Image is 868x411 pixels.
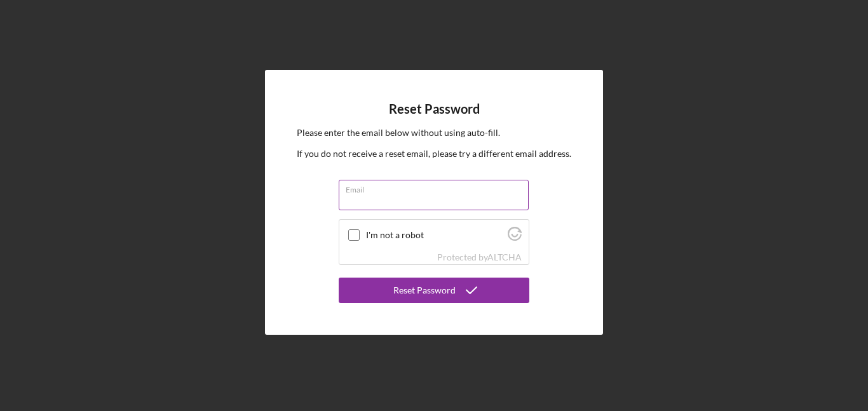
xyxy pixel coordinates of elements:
p: If you do not receive a reset email, please try a different email address. [297,147,571,161]
a: Visit Altcha.org [487,252,522,262]
button: Reset Password [339,278,529,303]
div: Reset Password [393,278,456,303]
div: Protected by [437,252,522,262]
a: Visit Altcha.org [508,232,522,243]
p: Please enter the email below without using auto-fill. [297,126,571,140]
label: Email [346,180,529,194]
h4: Reset Password [389,102,480,116]
label: I'm not a robot [366,230,504,240]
